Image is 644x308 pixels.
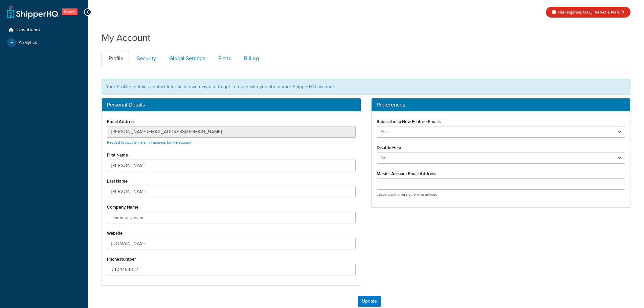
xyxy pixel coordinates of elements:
span: Dashboard [17,27,40,33]
label: Last Name [107,179,128,184]
a: Security [130,51,161,66]
a: Plans [211,51,236,66]
label: Master Account Email Address [377,171,436,176]
label: Phone Number [107,257,136,262]
a: ShipperHQ Home [7,5,58,19]
h3: Preferences [377,102,625,108]
label: First Name [107,152,128,158]
a: Billing [237,51,264,66]
label: Website [107,231,123,236]
label: Subscribe to New Feature Emails [377,119,441,124]
div: Your Profile contains contact information we may use to get in touch with you about your ShipperH... [102,79,630,95]
label: Company Name [107,205,138,210]
a: Global Settings [162,51,210,66]
span: Expired! [62,8,77,15]
h1: My Account [102,31,150,44]
strong: Trial expired [558,9,580,15]
a: Select a Plan [595,9,624,15]
p: Leave blank unless otherwise advised [377,192,625,197]
span: Analytics [19,40,37,46]
a: Analytics [5,37,83,49]
span: [DATE] [558,9,592,15]
a: Dashboard [5,24,83,36]
a: Profile [102,51,129,66]
label: Email Address [107,119,135,124]
h3: Personal Details [107,102,356,108]
button: Update [358,296,381,307]
label: Disable Help [377,145,401,150]
a: Request to update the email address for this account [107,140,191,145]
